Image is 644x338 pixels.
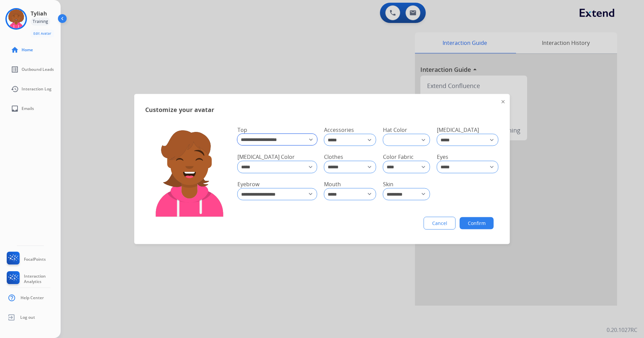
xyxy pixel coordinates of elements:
[11,46,19,54] mat-icon: home
[237,180,259,188] span: Eyebrow
[5,271,61,287] a: Interaction Analytics
[324,153,343,161] span: Clothes
[437,153,448,161] span: Eyes
[24,274,61,284] span: Interaction Analytics
[22,67,54,72] span: Outbound Leads
[607,326,637,334] p: 0.20.1027RC
[22,86,52,92] span: Interaction Log
[11,65,19,74] mat-icon: list_alt
[237,126,247,134] span: Top
[22,106,34,111] span: Emails
[31,30,54,37] button: Edit Avatar
[11,85,19,93] mat-icon: history
[11,105,19,113] mat-icon: inbox
[383,180,393,188] span: Skin
[22,47,33,53] span: Home
[31,18,50,26] div: Training
[20,315,35,320] span: Log out
[324,126,354,134] span: Accessories
[502,100,505,104] img: close-button
[21,295,44,301] span: Help Center
[324,180,341,188] span: Mouth
[383,153,414,161] span: Color Fabric
[424,217,456,230] button: Cancel
[460,217,494,229] button: Confirm
[383,126,407,134] span: Hat Color
[24,257,46,262] span: FocalPoints
[237,153,295,161] span: [MEDICAL_DATA] Color
[7,9,26,28] img: avatar
[437,126,479,134] span: [MEDICAL_DATA]
[31,9,47,18] h3: Tyliah
[145,105,214,114] span: Customize your avatar
[5,252,46,267] a: FocalPoints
